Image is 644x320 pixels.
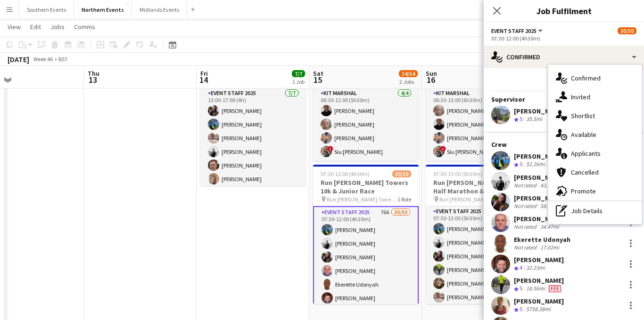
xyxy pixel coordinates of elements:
div: 5758.38mi [524,305,553,313]
span: 5 [520,285,522,292]
span: 5 [520,160,522,168]
div: Not rated [514,202,538,210]
span: Week 46 [31,56,55,63]
div: Job Details [548,201,642,220]
button: Southern Events [19,0,74,19]
a: Comms [70,21,99,33]
div: 18.56mi [524,285,547,293]
h3: Run [PERSON_NAME] Towers Half Marathon & 5k [426,178,531,195]
a: Jobs [47,21,68,33]
span: ! [440,146,446,152]
span: 7/7 [292,70,305,77]
div: [PERSON_NAME] [514,152,564,160]
app-job-card: 13:00-17:00 (4h)7/7Run [PERSON_NAME][GEOGRAPHIC_DATA] SET UP Run [PERSON_NAME][GEOGRAPHIC_DATA] S... [200,47,306,186]
div: [DATE] [8,55,29,64]
div: Crew has different fees then in role [547,160,563,168]
button: Midlands Events [132,0,187,19]
div: [PERSON_NAME] [514,256,564,264]
span: 30/50 [618,27,636,34]
span: 4 [520,264,522,271]
span: Fee [549,285,561,292]
button: Event Staff 2025 [491,27,544,34]
app-card-role: Kit Marshal4/406:30-12:00 (5h30m)[PERSON_NAME][PERSON_NAME][PERSON_NAME]!Siu [PERSON_NAME] [313,88,419,161]
span: Run [PERSON_NAME] Towers 10k & Junior Race [327,196,397,203]
div: [PERSON_NAME] [514,215,564,223]
div: Confirmed [484,46,644,68]
div: Crew [484,140,644,149]
app-job-card: 07:30-12:00 (4h30m)30/50Run [PERSON_NAME] Towers 10k & Junior Race Run [PERSON_NAME] Towers 10k &... [313,165,419,304]
a: Edit [26,21,45,33]
span: 14 [199,74,208,85]
span: 07:30-12:00 (4h30m) [321,170,370,177]
div: [PERSON_NAME] [514,297,564,305]
span: Available [571,130,596,139]
div: 52.26mi [524,160,547,168]
span: ! [328,146,333,152]
span: Applicants [571,149,601,158]
div: 35.5mi [524,115,544,123]
span: Confirmed [571,74,601,82]
span: Comms [74,23,95,31]
div: Crew has different fees then in role [547,285,563,293]
span: Sun [426,69,437,78]
h3: Run [PERSON_NAME] Towers 10k & Junior Race [313,178,419,195]
div: 58.42mi [538,202,561,210]
span: View [8,23,21,31]
span: 1 Role [397,196,411,203]
div: 17.02mi [538,244,561,251]
span: Run [PERSON_NAME] Towers Half Marathon & 5k [439,196,510,203]
app-job-card: 06:30-13:00 (6h30m)4/4RT Kit Assistant - Run [PERSON_NAME][GEOGRAPHIC_DATA] Half Marathon & 5k Ru... [426,47,531,161]
span: 16 [424,74,437,85]
app-job-card: 07:30-13:00 (5h30m)23/30Run [PERSON_NAME] Towers Half Marathon & 5k Run [PERSON_NAME] Towers Half... [426,165,531,304]
span: 30/50 [392,170,411,177]
div: 32.23mi [524,264,547,272]
app-card-role: Event Staff 20257/713:00-17:00 (4h)[PERSON_NAME][PERSON_NAME][PERSON_NAME][PERSON_NAME][PERSON_NA... [200,88,306,202]
span: 13 [86,74,99,85]
button: Northern Events [74,0,132,19]
span: Cancelled [571,168,599,176]
span: 5 [520,305,522,312]
div: 34.47mi [538,223,561,230]
div: Not rated [514,223,538,230]
span: Sat [313,69,323,78]
span: 34/54 [399,70,418,77]
div: 43.06mi [538,182,561,189]
span: 15 [312,74,323,85]
div: [PERSON_NAME] [514,194,577,202]
h3: Job Fulfilment [484,5,644,17]
span: Jobs [50,23,65,31]
div: Ekerette Udonyah [514,235,570,244]
div: [PERSON_NAME] [514,173,564,182]
span: Invited [571,93,590,101]
div: 2 Jobs [399,78,417,85]
app-job-card: 06:30-12:00 (5h30m)4/4RT Kit Assistant - Run [PERSON_NAME][GEOGRAPHIC_DATA] 10k & Junior Race Run... [313,47,419,161]
span: Promote [571,187,596,195]
span: Shortlist [571,112,595,120]
span: Thu [88,69,99,78]
div: BST [58,56,68,63]
app-card-role: Kit Marshal4/406:30-13:00 (6h30m)[PERSON_NAME][PERSON_NAME][PERSON_NAME]!Siu [PERSON_NAME] [426,88,531,161]
span: 07:30-13:00 (5h30m) [433,170,482,177]
div: 07:30-12:00 (4h30m) [491,35,636,42]
span: 5 [520,115,522,122]
div: Not rated [514,182,538,189]
div: 1 Job [292,78,305,85]
span: Fri [200,69,208,78]
div: Not rated [514,244,538,251]
div: [PERSON_NAME] [514,276,564,285]
span: Event Staff 2025 [491,27,537,34]
span: Edit [30,23,41,31]
div: Supervisor [484,95,644,104]
a: View [4,21,25,33]
div: [PERSON_NAME] [514,107,564,115]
